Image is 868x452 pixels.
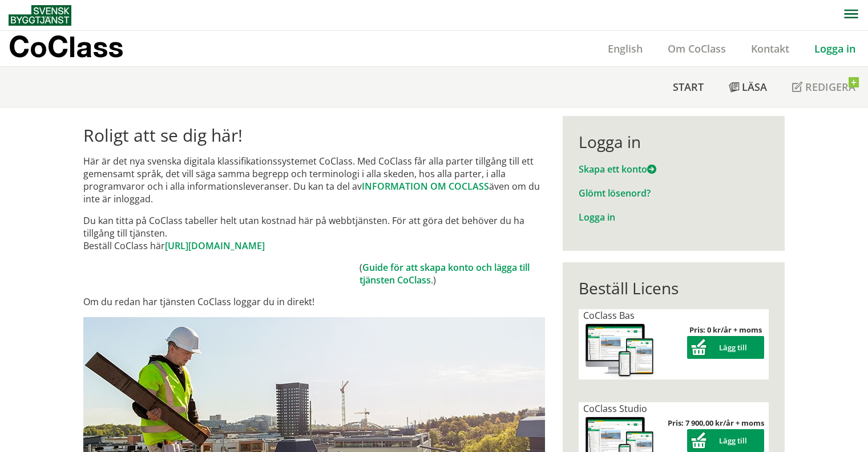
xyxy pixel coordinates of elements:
span: Läsa [742,80,767,94]
a: CoClass [9,31,148,66]
a: Läsa [716,67,780,107]
div: Logga in [579,132,769,151]
a: Lägg till [687,342,764,353]
strong: Pris: 7 900,00 kr/år + moms [668,418,764,428]
a: Glömt lösenord? [579,187,651,199]
a: INFORMATION OM COCLASS [362,180,489,193]
img: Svensk Byggtjänst [9,5,71,26]
div: Beställ Licens [579,278,769,298]
span: CoClass Bas [583,309,635,322]
span: CoClass Studio [583,402,647,415]
p: CoClass [9,40,123,53]
a: [URL][DOMAIN_NAME] [165,239,265,252]
td: ( .) [360,261,545,286]
button: Lägg till [687,336,764,359]
button: Lägg till [687,429,764,452]
a: Start [660,67,716,107]
p: Du kan titta på CoClass tabeller helt utan kostnad här på webbtjänsten. För att göra det behöver ... [83,214,545,252]
span: Start [673,80,704,94]
strong: Pris: 0 kr/år + moms [689,325,762,335]
img: coclass-license.jpg [583,322,656,379]
a: Skapa ett konto [579,163,656,175]
a: Logga in [579,211,615,223]
a: Om CoClass [655,42,738,55]
a: English [595,42,655,55]
a: Guide för att skapa konto och lägga till tjänsten CoClass [360,261,530,286]
p: Här är det nya svenska digitala klassifikationssystemet CoClass. Med CoClass får alla parter till... [83,155,545,205]
h1: Roligt att se dig här! [83,125,545,146]
a: Kontakt [738,42,802,55]
p: Om du redan har tjänsten CoClass loggar du in direkt! [83,295,545,308]
a: Logga in [802,42,868,55]
a: Lägg till [687,435,764,446]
